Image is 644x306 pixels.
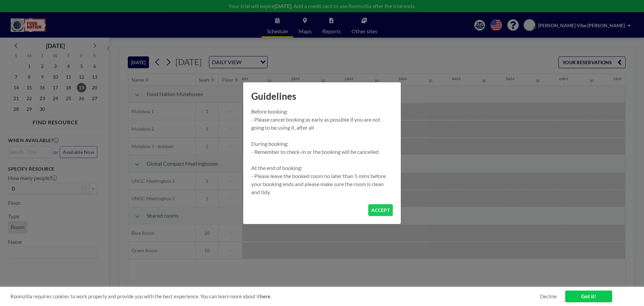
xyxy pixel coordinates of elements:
[251,140,393,148] p: During booking:
[565,291,612,302] a: Got it!
[243,82,401,107] h1: Guidelines
[251,107,393,116] p: Before booking:
[251,164,393,172] p: At the end of booking:
[251,148,393,156] p: - Remember to check-in or the booking will be cancelled
[368,204,393,216] button: ACCEPT
[10,293,540,300] span: Roomzilla requires cookies to work properly and provide you with the best experience. You can lea...
[540,293,557,300] a: Decline
[251,116,393,132] p: - Please cancel booking as early as possible if you are not going to be using it, after all
[260,293,271,299] a: here.
[251,172,393,196] p: - Please leave the booked room no later than 5 mins before your booking ends and please make sure...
